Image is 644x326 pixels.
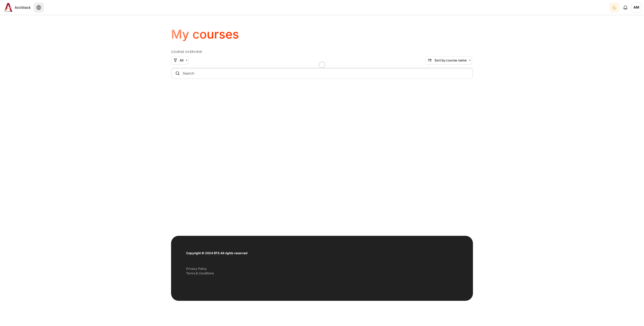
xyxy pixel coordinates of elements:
a: Terms & Conditions [186,271,214,275]
a: Architeck Architeck [3,3,31,12]
strong: Copyright © 2024 BTS All rights reserved [186,251,248,255]
span: AM [631,3,641,13]
button: Sorting drop-down menu [425,56,472,65]
a: Privacy Policy [186,267,207,271]
button: Light Mode Dark Mode [609,3,619,13]
h5: Course overview [171,50,473,54]
div: Show notification window with no new notifications [620,3,630,13]
div: Course overview controls [171,56,473,80]
button: Languages [34,3,44,13]
span: All [180,58,183,63]
a: User menu [631,3,641,13]
input: Search [171,68,473,79]
span: Architeck [15,5,31,10]
span: Sort by course name [434,58,467,63]
img: Architeck [5,3,13,12]
h1: My courses [171,26,239,42]
div: Dark Mode [610,2,619,13]
button: Grouping drop-down menu [171,56,189,65]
